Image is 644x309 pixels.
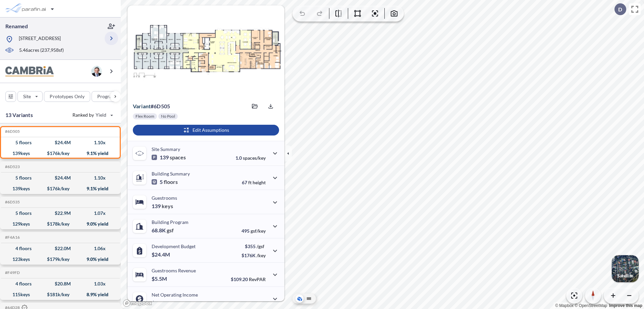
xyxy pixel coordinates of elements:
p: [STREET_ADDRESS] [19,35,61,43]
p: Guestrooms Revenue [152,268,196,273]
button: Switcher ImageSatellite [612,255,639,282]
p: 5.46 acres ( 237,958 sf) [19,47,64,54]
p: Site Summary [152,146,180,152]
p: Guestrooms [152,195,177,201]
p: Building Summary [152,171,190,177]
p: 139 [152,203,173,209]
img: Switcher Image [612,255,639,282]
h5: Click to copy the code [4,235,20,240]
span: Variant [133,103,151,109]
span: ft [248,180,252,185]
button: Site Plan [305,295,313,303]
p: 67 [242,180,266,185]
button: Site [17,91,43,102]
p: # 6d505 [133,103,170,110]
p: Edit Assumptions [193,127,229,133]
span: gsf [167,227,174,234]
h5: Click to copy the code [4,270,20,275]
span: Yield [96,112,107,118]
span: keys [162,203,173,209]
span: height [253,180,266,185]
a: OpenStreetMap [575,303,607,308]
span: /gsf [257,243,264,249]
p: $109.20 [231,276,266,282]
p: 495 [241,228,266,234]
p: 5 [152,179,178,185]
p: Renamed [5,23,28,30]
p: $176K [241,253,266,258]
p: Flex Room [136,114,154,119]
img: user logo [91,66,102,77]
span: RevPAR [249,276,266,282]
p: No Pool [161,114,175,119]
a: Improve this map [609,303,642,308]
p: $2.2M [152,300,168,306]
p: 13 Variants [5,111,33,119]
span: floors [164,179,178,185]
p: Satellite [617,273,633,278]
p: $24.4M [152,251,171,258]
p: Development Budget [152,243,196,249]
button: Edit Assumptions [133,125,279,136]
span: /key [257,253,266,258]
h5: Click to copy the code [4,164,20,169]
p: 40.0% [237,301,266,306]
img: BrandImage [5,66,54,77]
a: Mapbox [555,303,574,308]
h5: Click to copy the code [4,129,20,134]
span: spaces/key [243,155,266,161]
p: Site [23,93,31,100]
p: 139 [152,154,186,161]
p: 1.0 [235,155,266,161]
p: $5.5M [152,275,168,282]
span: gsf/key [251,228,266,234]
button: Prototypes Only [44,91,90,102]
p: Program [97,93,116,100]
button: Ranked by Yield [67,110,117,120]
a: Mapbox homepage [123,299,152,307]
p: Net Operating Income [152,292,198,298]
p: $355 [241,243,266,249]
span: spaces [170,154,186,161]
h5: Click to copy the code [4,200,20,204]
p: D [618,6,622,12]
p: Building Program [152,219,189,225]
p: 68.8K [152,227,174,234]
p: Prototypes Only [50,93,85,100]
span: margin [251,301,266,306]
button: Aerial View [296,295,304,303]
button: Program [92,91,128,102]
